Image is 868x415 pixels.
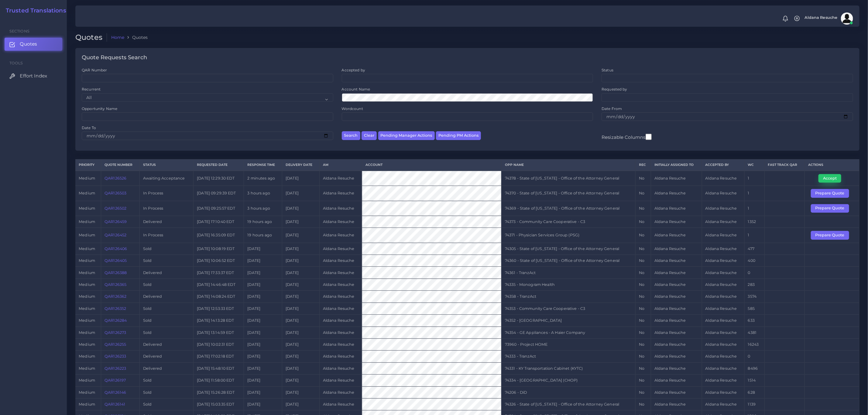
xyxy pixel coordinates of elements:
[79,354,95,358] span: medium
[635,338,651,350] td: No
[362,159,501,171] th: Account
[79,233,95,237] span: medium
[651,303,702,314] td: Aldana Resuche
[635,186,651,201] td: No
[635,159,651,171] th: REC
[635,362,651,374] td: No
[244,186,282,201] td: 3 hours ago
[744,375,764,386] td: 1514
[744,351,764,362] td: 0
[319,243,362,255] td: Aldana Resuche
[744,291,764,303] td: 3574
[82,67,107,73] label: QAR Number
[101,159,139,171] th: Quote Number
[79,330,95,335] span: medium
[702,267,744,279] td: Aldana Resuche
[105,219,127,224] a: QAR126459
[811,231,849,239] button: Prepare Quote
[501,386,635,398] td: 74206 - DiD
[79,342,95,347] span: medium
[79,402,95,406] span: medium
[139,303,193,314] td: Sold
[651,351,702,362] td: Aldana Resuche
[194,255,244,267] td: [DATE] 10:06:52 EDT
[194,171,244,186] td: [DATE] 12:29:30 EDT
[342,87,370,92] label: Account Name
[319,398,362,410] td: Aldana Resuche
[139,338,193,350] td: Delivered
[194,303,244,314] td: [DATE] 12:53:33 EDT
[139,291,193,303] td: Delivered
[635,315,651,327] td: No
[194,279,244,290] td: [DATE] 14:46:48 EDT
[139,216,193,228] td: Delivered
[702,255,744,267] td: Aldana Resuche
[319,375,362,386] td: Aldana Resuche
[105,318,127,323] a: QAR126284
[139,327,193,338] td: Sold
[2,7,66,14] a: Trusted Translations
[244,171,282,186] td: 2 minutes ago
[651,216,702,228] td: Aldana Resuche
[244,386,282,398] td: [DATE]
[651,159,702,171] th: Initially Assigned to
[501,351,635,362] td: 74333 - TranzAct
[105,390,126,395] a: QAR126146
[79,246,95,251] span: medium
[244,255,282,267] td: [DATE]
[702,171,744,186] td: Aldana Resuche
[244,398,282,410] td: [DATE]
[244,362,282,374] td: [DATE]
[635,279,651,290] td: No
[702,351,744,362] td: Aldana Resuche
[651,201,702,216] td: Aldana Resuche
[194,327,244,338] td: [DATE] 13:14:59 EDT
[105,246,127,251] a: QAR126406
[319,216,362,228] td: Aldana Resuche
[244,159,282,171] th: Response Time
[501,159,635,171] th: Opp Name
[635,267,651,279] td: No
[124,34,148,40] li: Quotes
[79,270,95,275] span: medium
[635,228,651,243] td: No
[105,366,126,371] a: QAR126223
[244,303,282,314] td: [DATE]
[20,41,37,47] span: Quotes
[105,176,126,180] a: QAR126526
[501,243,635,255] td: 74305 - State of [US_STATE] - Office of the Attorney General
[744,186,764,201] td: 1
[244,291,282,303] td: [DATE]
[5,70,62,82] a: Effort Index
[811,233,853,237] a: Prepare Quote
[244,338,282,350] td: [DATE]
[319,386,362,398] td: Aldana Resuche
[139,186,193,201] td: In Process
[646,133,652,141] input: Resizable Columns
[651,291,702,303] td: Aldana Resuche
[9,29,29,33] span: Sections
[501,279,635,290] td: 74335 - Monogram Health
[702,327,744,338] td: Aldana Resuche
[105,258,127,263] a: QAR126405
[282,398,320,410] td: [DATE]
[744,362,764,374] td: 8496
[811,189,849,197] button: Prepare Quote
[501,327,635,338] td: 74354 - GE Appliances - A Haier Company
[501,216,635,228] td: 74373 - Community Care Cooperative - C3
[105,342,126,347] a: QAR126255
[501,186,635,201] td: 74370 - State of [US_STATE] - Office of the Attorney General
[282,201,320,216] td: [DATE]
[841,12,853,25] img: avatar
[635,243,651,255] td: No
[194,159,244,171] th: Requested Date
[9,61,23,65] span: Tools
[244,243,282,255] td: [DATE]
[139,228,193,243] td: In Process
[82,125,96,130] label: Date To
[82,54,147,61] h4: Quote Requests Search
[342,131,360,140] button: Search
[282,279,320,290] td: [DATE]
[79,206,95,211] span: medium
